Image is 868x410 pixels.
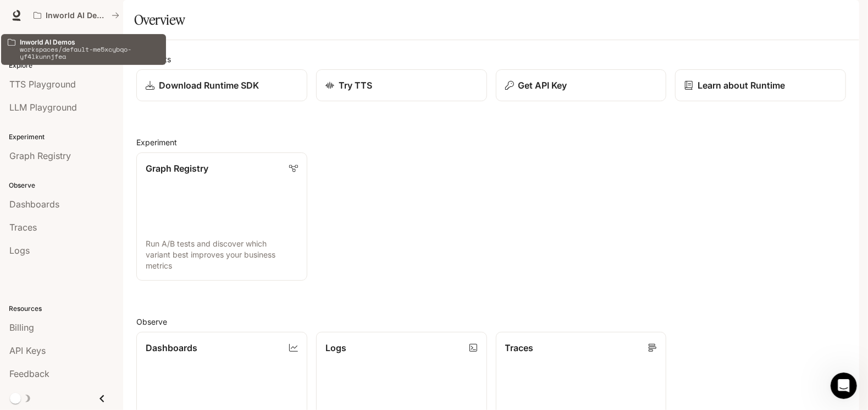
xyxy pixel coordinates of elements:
button: Get API Key [496,69,667,101]
h2: Observe [136,316,846,327]
h2: Experiment [136,136,846,148]
p: Inworld AI Demos [46,11,107,20]
p: Dashboards [146,341,197,354]
p: Run A/B tests and discover which variant best improves your business metrics [146,238,298,271]
h2: Shortcuts [136,53,846,65]
p: Learn about Runtime [698,79,785,92]
p: Download Runtime SDK [159,79,259,92]
a: Try TTS [316,69,487,101]
iframe: Intercom live chat [831,373,857,399]
a: Learn about Runtime [675,69,846,101]
p: Traces [505,341,534,354]
button: All workspaces [29,4,124,26]
p: Graph Registry [146,162,208,175]
p: Inworld AI Demos [20,39,159,46]
a: Download Runtime SDK [136,69,307,101]
p: Logs [325,341,346,354]
p: workspaces/default-me5xcybqo-yf4lkunnjfea [20,46,159,60]
a: Graph RegistryRun A/B tests and discover which variant best improves your business metrics [136,152,307,281]
h1: Overview [134,9,185,31]
p: Try TTS [339,79,372,92]
p: Get API Key [518,79,567,92]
